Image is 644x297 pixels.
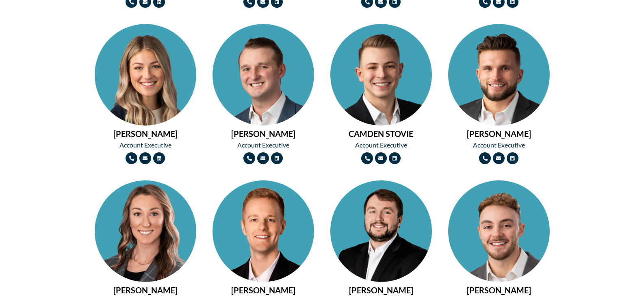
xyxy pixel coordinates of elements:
[212,130,314,138] h2: [PERSON_NAME]
[330,142,432,148] h2: Account Executive
[212,142,314,148] h2: Account Executive
[448,130,550,138] h2: [PERSON_NAME]
[330,286,432,294] h2: [PERSON_NAME]
[448,142,550,148] h2: Account Executive
[95,130,196,138] h2: [PERSON_NAME]
[212,286,314,294] h2: [PERSON_NAME]
[448,286,550,294] h2: [PERSON_NAME]
[95,142,196,148] h2: Account Executive
[95,286,196,294] h2: [PERSON_NAME]
[330,130,432,138] h2: CAMDEN STOVIE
